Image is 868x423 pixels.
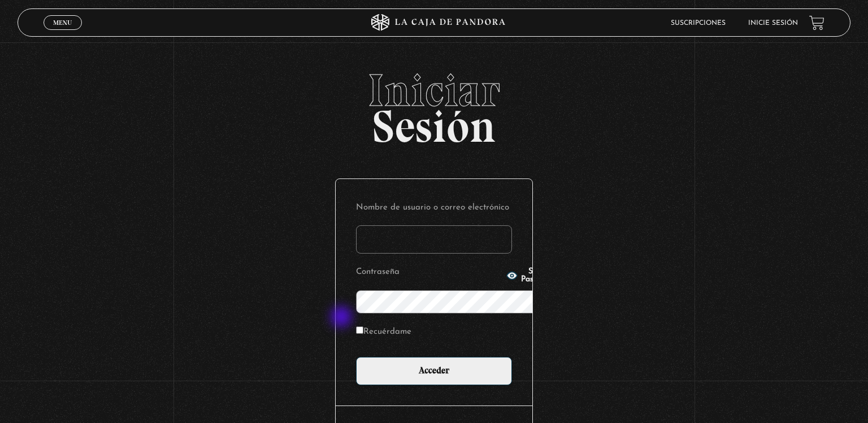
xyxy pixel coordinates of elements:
[53,19,72,26] span: Menu
[809,15,824,30] a: View your shopping cart
[18,68,851,113] span: Iniciar
[521,268,554,284] span: Show Password
[356,264,503,281] label: Contraseña
[356,357,512,385] input: Acceder
[356,326,363,334] input: Recuérdame
[18,68,851,140] h2: Sesión
[506,268,554,284] button: Show Password
[748,20,798,27] a: Inicie sesión
[356,324,411,341] label: Recuérdame
[50,29,76,37] span: Cerrar
[671,20,726,27] a: Suscripciones
[356,199,512,217] label: Nombre de usuario o correo electrónico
